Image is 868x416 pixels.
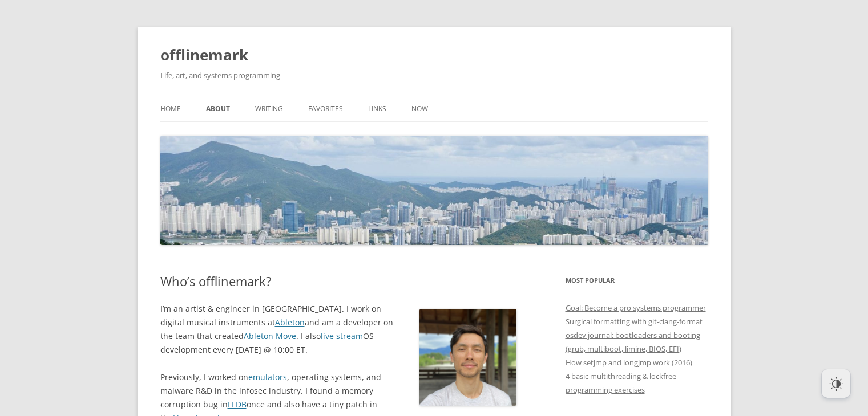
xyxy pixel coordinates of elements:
[566,316,703,327] a: Surgical formatting with git-clang-format
[566,357,692,368] a: How setjmp and longjmp work (2016)
[228,399,247,410] a: LLDB
[160,136,708,244] img: offlinemark
[206,96,230,121] a: About
[275,317,305,328] a: Ableton
[160,302,517,357] p: I’m an artist & engineer in [GEOGRAPHIC_DATA]. I work on digital musical instruments at and am a ...
[160,68,708,82] h2: Life, art, and systems programming
[566,330,700,354] a: osdev journal: bootloaders and booting (grub, multiboot, limine, BIOS, EFI)
[248,372,287,382] a: emulators
[160,96,181,121] a: Home
[160,41,248,68] a: offlinemark
[244,331,296,341] a: Ableton Move
[255,96,283,121] a: Writing
[160,274,517,288] h1: Who’s offlinemark?
[321,331,363,341] a: live stream
[566,274,708,287] h3: Most Popular
[566,371,676,395] a: 4 basic multithreading & lockfree programming exercises
[368,96,386,121] a: Links
[308,96,343,121] a: Favorites
[411,96,428,121] a: Now
[566,303,706,313] a: Goal: Become a pro systems programmer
